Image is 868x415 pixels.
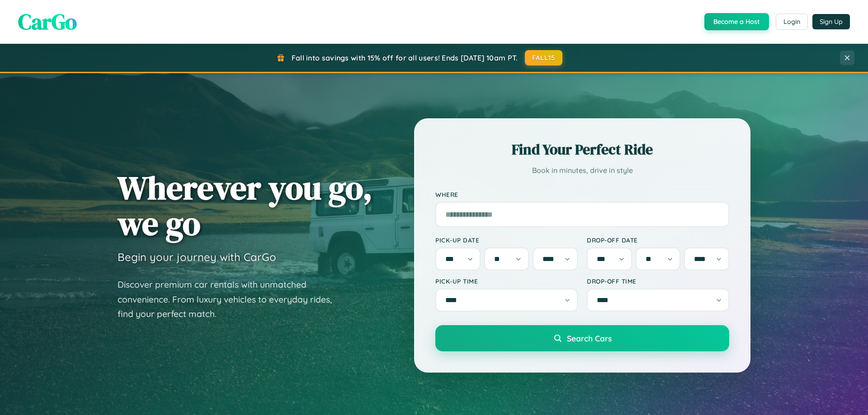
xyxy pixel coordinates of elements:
h1: Wherever you go, we go [118,170,373,241]
span: Fall into savings with 15% off for all users! Ends [DATE] 10am PT. [292,53,518,62]
span: Search Cars [567,333,612,343]
button: Sign Up [812,14,850,29]
label: Where [435,191,729,198]
label: Pick-up Date [435,236,578,244]
label: Drop-off Date [587,236,729,244]
p: Book in minutes, drive in style [435,164,729,177]
h2: Find Your Perfect Ride [435,140,729,159]
h3: Begin your journey with CarGo [118,250,276,264]
button: Search Cars [435,325,729,351]
button: Login [776,14,808,30]
span: CarGo [18,7,77,37]
label: Pick-up Time [435,277,578,285]
label: Drop-off Time [587,277,729,285]
button: Become a Host [704,13,769,30]
p: Discover premium car rentals with unmatched convenience. From luxury vehicles to everyday rides, ... [118,277,344,322]
button: FALL15 [525,50,563,65]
